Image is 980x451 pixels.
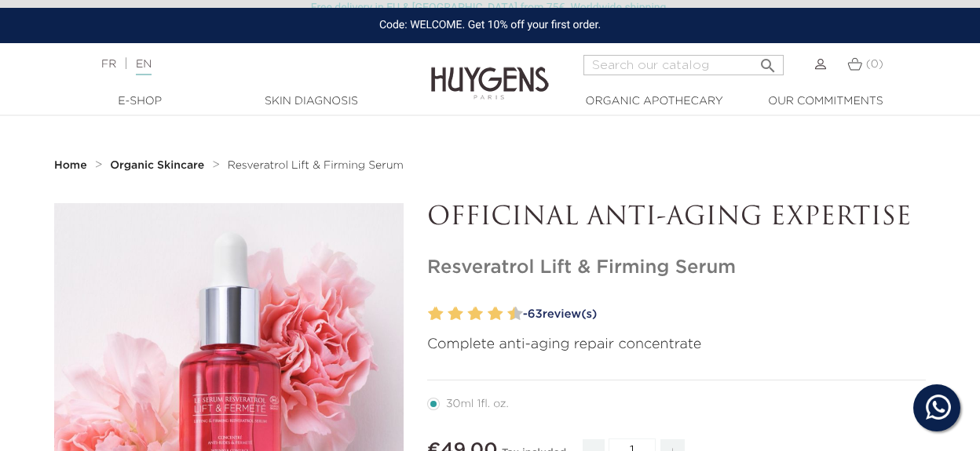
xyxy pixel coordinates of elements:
a: FR [101,59,116,70]
div: | [93,55,397,74]
span: (0) [866,59,883,70]
i:  [759,52,777,71]
img: Huygens [431,42,549,102]
strong: Home [54,160,87,171]
a: EN [136,59,152,75]
label: 1 [425,303,430,326]
a: Home [54,159,90,172]
label: 8 [491,303,503,326]
a: Our commitments [747,93,904,110]
label: 5 [465,303,470,326]
strong: Organic Skincare [110,160,204,171]
a: -63review(s) [517,303,926,326]
label: 4 [452,303,463,326]
label: 7 [485,303,490,326]
a: Organic Skincare [110,159,208,172]
span: Resveratrol Lift & Firming Serum [228,160,404,171]
a: E-Shop [61,93,218,110]
label: 9 [504,303,510,326]
button:  [754,50,782,71]
p: OFFICINAL ANTI-AGING EXPERTISE [427,203,926,233]
a: Organic Apothecary [576,93,733,110]
label: 30ml 1fl. oz. [427,398,528,410]
p: Complete anti-aging repair concentrate [427,334,926,355]
label: 6 [471,303,483,326]
label: 10 [511,303,523,326]
label: 3 [444,303,450,326]
a: Skin Diagnosis [232,93,389,110]
a: Resveratrol Lift & Firming Serum [228,159,404,172]
span: 63 [528,308,543,320]
input: Search [583,55,784,75]
h1: Resveratrol Lift & Firming Serum [427,256,926,279]
label: 2 [432,303,444,326]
